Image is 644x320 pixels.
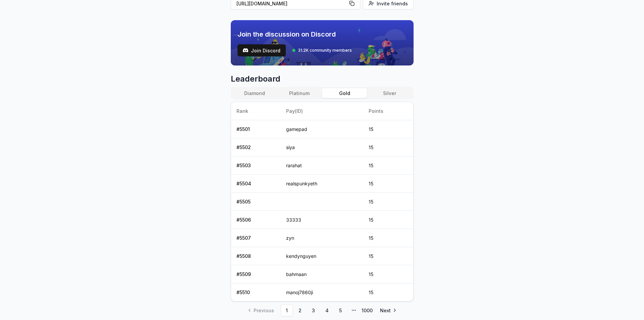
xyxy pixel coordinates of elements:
img: discord_banner [231,20,414,65]
td: # 5507 [231,229,281,247]
a: 1 [281,304,293,316]
td: # 5501 [231,120,281,138]
td: rarahat [281,156,363,175]
a: 2 [294,304,306,316]
td: siya [281,138,363,156]
th: Pay(ID) [281,102,363,120]
button: Join Discord [237,44,286,56]
td: realspunkyeth [281,175,363,193]
td: # 5502 [231,138,281,156]
td: # 5503 [231,156,281,175]
button: Platinum [277,88,322,98]
span: Join the discussion on Discord [237,30,352,39]
td: # 5508 [231,247,281,265]
span: 31.2K community members [298,48,352,53]
a: 1000 [361,304,373,316]
td: 15 [363,229,413,247]
td: # 5509 [231,265,281,283]
td: # 5504 [231,175,281,193]
td: 15 [363,156,413,175]
td: bahmaan [281,265,363,283]
img: test [243,48,248,53]
button: Silver [367,88,412,98]
td: 15 [363,247,413,265]
a: Go to next page [375,304,401,316]
td: 15 [363,283,413,302]
th: Rank [231,102,281,120]
td: manoj7860ji [281,283,363,302]
td: 33333 [281,211,363,229]
td: 15 [363,138,413,156]
td: gamepad [281,120,363,138]
td: # 5510 [231,283,281,302]
td: zyn [281,229,363,247]
button: Diamond [232,88,277,98]
td: # 5505 [231,193,281,211]
td: # 5506 [231,211,281,229]
a: 5 [334,304,346,316]
td: 15 [363,265,413,283]
a: 3 [308,304,320,316]
td: 15 [363,175,413,193]
a: testJoin Discord [237,44,286,56]
a: 4 [321,304,333,316]
span: Next [380,307,391,314]
td: kendynguyen [281,247,363,265]
span: Join Discord [251,47,280,54]
button: Gold [322,88,367,98]
th: Points [363,102,413,120]
td: 15 [363,193,413,211]
nav: pagination [231,304,414,316]
td: 15 [363,120,413,138]
td: 15 [363,211,413,229]
span: Leaderboard [231,74,414,84]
